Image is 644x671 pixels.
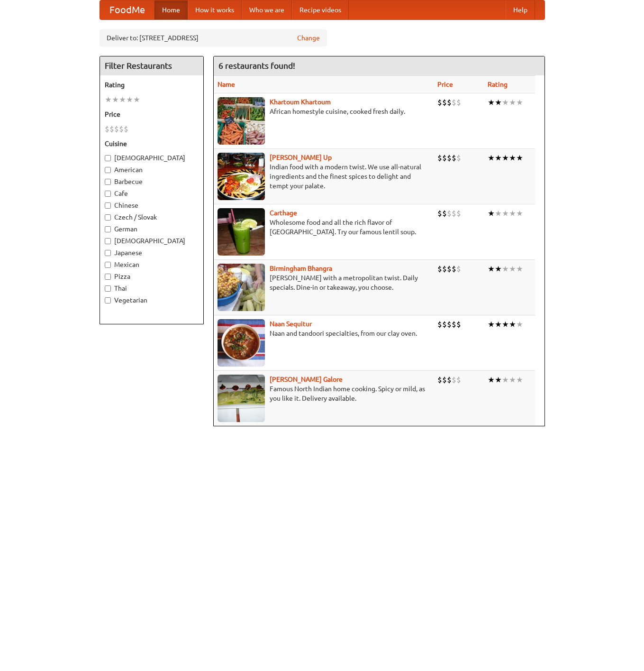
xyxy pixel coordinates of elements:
li: $ [437,319,442,330]
li: ★ [488,264,495,274]
li: ★ [488,208,495,219]
li: ★ [105,94,112,105]
li: ★ [516,153,523,163]
li: $ [447,375,452,385]
li: $ [447,208,452,219]
li: $ [437,208,442,219]
li: $ [442,319,447,330]
li: ★ [509,208,516,219]
li: $ [452,375,456,385]
li: $ [456,208,461,219]
p: Wholesome food and all the rich flavor of [GEOGRAPHIC_DATA]. Try our famous lentil soup. [218,218,430,237]
a: Name [218,81,235,88]
li: ★ [516,375,523,385]
label: Mexican [105,260,199,269]
input: Vegetarian [105,297,111,303]
li: ★ [488,375,495,385]
li: $ [105,124,109,134]
li: ★ [495,97,502,108]
li: $ [452,208,456,219]
li: $ [437,375,442,385]
input: American [105,167,111,173]
li: ★ [509,375,516,385]
p: Naan and tandoori specialties, from our clay oven. [218,329,430,338]
li: $ [456,264,461,274]
li: ★ [502,375,509,385]
li: ★ [112,94,119,105]
p: African homestyle cuisine, cooked fresh daily. [218,107,430,116]
label: German [105,224,199,234]
li: ★ [516,264,523,274]
a: [PERSON_NAME] Up [270,154,332,161]
li: $ [442,208,447,219]
a: Home [154,0,188,19]
a: [PERSON_NAME] Galore [270,376,343,383]
label: Thai [105,284,199,293]
b: Carthage [270,209,297,217]
li: $ [447,319,452,330]
label: [DEMOGRAPHIC_DATA] [105,236,199,246]
label: Cafe [105,189,199,198]
li: $ [437,97,442,108]
li: ★ [495,375,502,385]
a: Rating [488,81,508,88]
input: Thai [105,285,111,292]
li: ★ [502,208,509,219]
div: Deliver to: [STREET_ADDRESS] [100,29,327,46]
label: Czech / Slovak [105,212,199,222]
li: $ [442,153,447,163]
a: FoodMe [100,0,154,19]
label: [DEMOGRAPHIC_DATA] [105,153,199,163]
li: $ [447,97,452,108]
input: [DEMOGRAPHIC_DATA] [105,238,111,244]
li: ★ [495,153,502,163]
a: Khartoum Khartoum [270,98,331,106]
img: carthage.jpg [218,208,265,256]
li: $ [124,124,128,134]
li: ★ [516,208,523,219]
label: Barbecue [105,177,199,186]
li: ★ [126,94,133,105]
a: Who we are [242,0,292,19]
li: $ [456,153,461,163]
li: ★ [488,153,495,163]
img: bhangra.jpg [218,264,265,311]
input: Chinese [105,202,111,209]
a: Naan Sequitur [270,320,312,328]
a: Help [506,0,535,19]
input: German [105,226,111,232]
li: $ [442,375,447,385]
li: ★ [495,319,502,330]
li: $ [452,319,456,330]
input: Cafe [105,191,111,197]
li: ★ [488,319,495,330]
input: Mexican [105,262,111,268]
h5: Cuisine [105,139,199,148]
input: Pizza [105,274,111,280]
li: $ [452,153,456,163]
h4: Filter Restaurants [100,56,203,75]
li: $ [456,97,461,108]
a: Price [437,81,453,88]
li: $ [452,264,456,274]
li: $ [456,319,461,330]
ng-pluralize: 6 restaurants found! [218,61,295,70]
a: Recipe videos [292,0,349,19]
input: Barbecue [105,179,111,185]
label: Chinese [105,201,199,210]
li: $ [456,375,461,385]
img: curryup.jpg [218,153,265,200]
p: Indian food with a modern twist. We use all-natural ingredients and the finest spices to delight ... [218,162,430,191]
li: $ [109,124,114,134]
p: [PERSON_NAME] with a metropolitan twist. Daily specials. Dine-in or takeaway, you choose. [218,273,430,292]
label: Japanese [105,248,199,257]
li: ★ [502,264,509,274]
a: How it works [188,0,242,19]
h5: Price [105,110,199,119]
li: $ [114,124,119,134]
li: ★ [502,319,509,330]
label: Vegetarian [105,295,199,305]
